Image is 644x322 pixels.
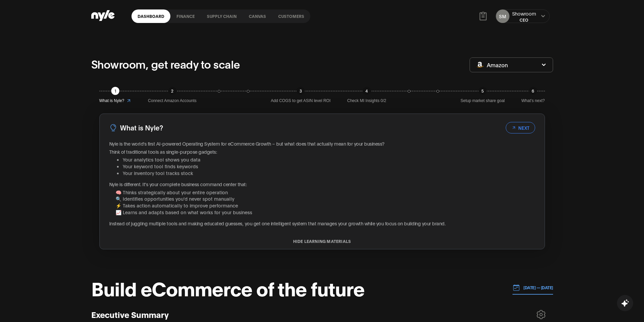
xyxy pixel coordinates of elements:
p: Instead of juggling multiple tools and making educated guesses, you get one intelligent system th... [109,220,535,227]
button: [DATE] — [DATE] [512,281,553,295]
span: Connect Amazon Accounts [148,98,196,104]
h3: What is Nyle? [120,122,163,133]
li: 📈 Learns and adapts based on what works for your business [116,209,535,216]
span: What is Nyle? [99,98,124,104]
button: HIDE LEARNING MATERIALS [100,239,545,244]
li: 🔍 Identifies opportunities you'd never spot manually [116,195,535,202]
div: 1 [111,87,119,95]
h1: Build eCommerce of the future [91,278,364,298]
span: Check MI Insights 0/2 [347,98,386,104]
h3: Executive Summary [91,309,169,320]
button: SM [496,9,509,23]
button: ShowroomCEO [512,10,536,23]
div: 5 [479,87,487,95]
button: Amazon [470,57,553,72]
img: Amazon [477,62,483,68]
div: 3 [296,87,305,95]
p: Nyle is the world's first AI-powered Operating System for eCommerce Growth – but what does that a... [109,140,535,147]
span: Setup market share goal [460,98,505,104]
a: Dashboard [132,9,170,23]
div: 6 [529,87,537,95]
span: Add COGS to get ASIN level ROI [271,98,331,104]
li: Your analytics tool shows you data [123,156,535,163]
a: Canvas [243,9,272,23]
button: NEXT [506,122,535,133]
li: Your inventory tool tracks stock [123,170,535,176]
a: finance [170,9,201,23]
li: Your keyword tool finds keywords [123,163,535,170]
li: ⚡ Takes action automatically to improve performance [116,202,535,209]
img: 01.01.24 — 07.01.24 [512,284,520,291]
div: 2 [168,87,176,95]
p: [DATE] — [DATE] [520,284,553,291]
div: 4 [363,87,371,95]
a: Supply chain [201,9,243,23]
div: CEO [512,17,536,23]
p: Think of traditional tools as single-purpose gadgets: [109,148,535,155]
span: Amazon [487,61,508,69]
img: LightBulb [109,124,117,132]
p: Showroom, get ready to scale [91,56,240,72]
span: What’s next? [521,98,545,104]
li: 🧠 Thinks strategically about your entire operation [116,189,535,196]
p: Nyle is different. It's your complete business command center that: [109,181,535,188]
div: Showroom [512,10,536,17]
a: Customers [272,9,310,23]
